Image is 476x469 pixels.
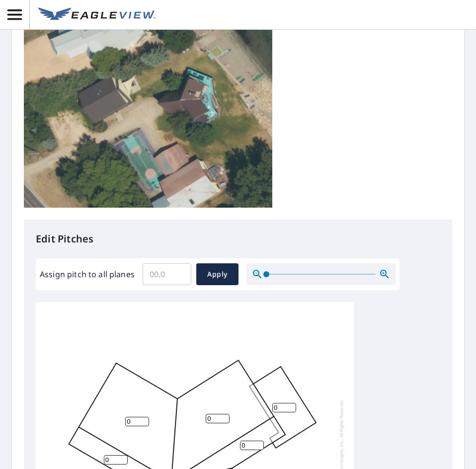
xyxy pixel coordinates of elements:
[38,7,156,22] img: EV Logo
[36,232,440,246] p: Edit Pitches
[40,268,135,280] label: Assign pitch to all planes
[196,263,238,285] button: Apply
[143,260,191,288] input: 00.0
[204,268,231,281] span: Apply
[24,9,272,208] img: Top image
